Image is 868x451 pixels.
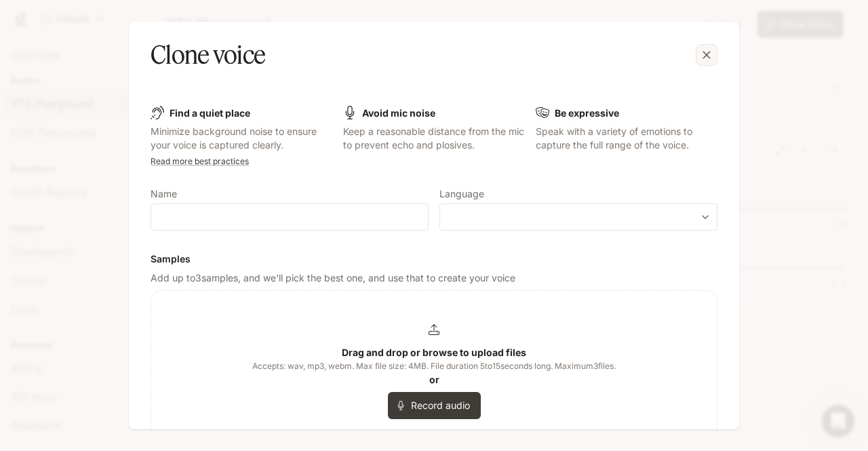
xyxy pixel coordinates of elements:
button: Record audio [388,392,481,419]
b: Be expressive [555,107,619,119]
h6: Samples [151,252,717,266]
a: Read more best practices [151,156,249,166]
p: Language [439,189,484,199]
p: Keep a reasonable distance from the mic to prevent echo and plosives. [343,125,525,152]
span: Accepts: wav, mp3, webm. Max file size: 4MB. File duration 5 to 15 seconds long. Maximum 3 files. [252,359,616,373]
h5: Clone voice [151,38,265,72]
p: Name [151,189,177,199]
p: Speak with a variety of emotions to capture the full range of the voice. [536,125,717,152]
p: Minimize background noise to ensure your voice is captured clearly. [151,125,332,152]
b: Find a quiet place [170,107,250,119]
b: or [429,374,439,385]
div: ​ [440,210,717,224]
p: Add up to 3 samples, and we'll pick the best one, and use that to create your voice [151,271,717,285]
b: Avoid mic noise [362,107,435,119]
b: Drag and drop or browse to upload files [342,347,526,358]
